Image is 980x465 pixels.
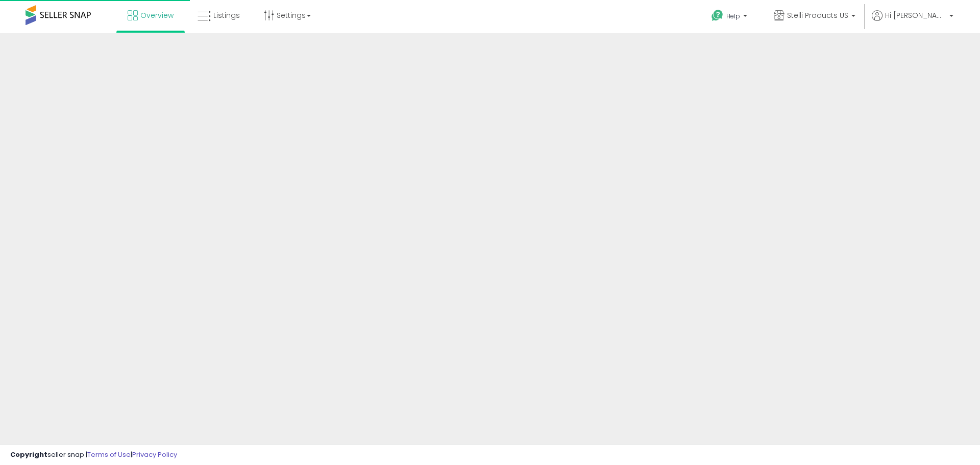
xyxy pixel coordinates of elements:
[711,9,724,22] i: Get Help
[10,450,47,459] strong: Copyright
[703,2,757,33] a: Help
[140,10,174,20] span: Overview
[726,12,740,20] span: Help
[132,450,177,459] a: Privacy Policy
[787,10,848,20] span: Stelli Products US
[87,450,131,459] a: Terms of Use
[872,10,953,33] a: Hi [PERSON_NAME]
[10,450,177,460] div: seller snap | |
[213,10,240,20] span: Listings
[885,10,946,20] span: Hi [PERSON_NAME]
